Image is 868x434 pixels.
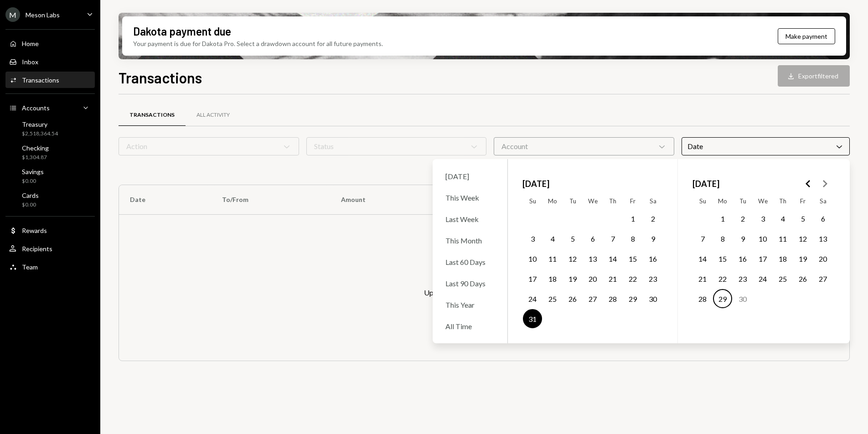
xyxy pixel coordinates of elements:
th: Wednesday [583,194,603,208]
button: Wednesday, September 3rd, 2025 [753,209,772,228]
button: Saturday, September 27th, 2025 [813,269,832,288]
button: Thursday, September 4th, 2025 [773,209,792,228]
button: Sunday, August 17th, 2025 [523,269,542,288]
button: Wednesday, August 27th, 2025 [583,289,602,308]
th: Friday [793,194,813,208]
button: Tuesday, August 26th, 2025 [563,289,582,308]
button: Sunday, August 10th, 2025 [523,249,542,268]
button: Tuesday, August 12th, 2025 [563,249,582,268]
button: Sunday, August 3rd, 2025 [523,229,542,248]
div: Rewards [22,227,47,234]
div: Last Week [440,209,500,229]
button: Make payment [778,28,835,44]
th: Date [119,185,211,214]
button: Thursday, September 25th, 2025 [773,269,792,288]
button: Saturday, August 9th, 2025 [643,229,662,248]
th: Saturday [813,194,833,208]
h1: Transactions [119,68,202,87]
button: Friday, September 19th, 2025 [793,249,812,268]
a: Cards$0.00 [5,189,95,211]
div: All Time [440,316,500,336]
button: Thursday, August 7th, 2025 [603,229,622,248]
button: Tuesday, September 30th, 2025 [733,289,752,308]
button: Saturday, September 6th, 2025 [813,209,832,228]
div: This Month [440,231,500,250]
button: Go to the Previous Month [800,176,816,192]
button: Today, Monday, September 29th, 2025 [713,289,732,308]
div: Update your filters to see transactions. [424,287,545,298]
th: To/From [211,185,330,214]
div: This Week [440,188,500,207]
button: Sunday, August 24th, 2025 [523,289,542,308]
button: Saturday, September 13th, 2025 [813,229,832,248]
button: Friday, August 29th, 2025 [623,289,642,308]
span: [DATE] [692,174,719,194]
div: M [5,7,20,22]
div: Cards [22,191,39,199]
button: Monday, September 8th, 2025 [713,229,732,248]
div: Team [22,263,38,271]
table: August 2025 [522,194,663,329]
button: Friday, August 22nd, 2025 [623,269,642,288]
div: Your payment is due for Dakota Pro. Select a drawdown account for all future payments. [133,39,383,48]
button: Tuesday, August 5th, 2025 [563,229,582,248]
a: Savings$0.00 [5,165,95,187]
th: Sunday [692,194,713,208]
button: Thursday, September 18th, 2025 [773,249,792,268]
th: Amount [330,185,444,214]
button: Wednesday, September 17th, 2025 [753,249,772,268]
div: Meson Labs [26,11,60,19]
button: Sunday, September 21st, 2025 [693,269,712,288]
a: All Activity [186,103,241,127]
div: Checking [22,144,49,152]
button: Sunday, August 31st, 2025, selected [523,309,542,328]
div: Transactions [22,76,59,84]
button: Sunday, September 14th, 2025 [693,249,712,268]
button: Wednesday, September 10th, 2025 [753,229,772,248]
button: Tuesday, September 16th, 2025 [733,249,752,268]
div: Savings [22,168,44,176]
th: Sunday [522,194,542,208]
button: Thursday, September 11th, 2025 [773,229,792,248]
button: Tuesday, September 2nd, 2025 [733,209,752,228]
a: Transactions [119,103,186,127]
a: Accounts [5,99,95,116]
th: Saturday [643,194,663,208]
th: Thursday [773,194,793,208]
button: Monday, September 22nd, 2025 [713,269,732,288]
button: Friday, September 5th, 2025 [793,209,812,228]
span: [DATE] [522,174,549,194]
button: Monday, August 4th, 2025 [543,229,562,248]
table: September 2025 [692,194,833,329]
button: Friday, September 12th, 2025 [793,229,812,248]
button: Monday, September 15th, 2025 [713,249,732,268]
div: Inbox [22,58,38,66]
th: Tuesday [563,194,583,208]
div: Date [682,137,850,155]
button: Saturday, August 23rd, 2025 [643,269,662,288]
a: Home [5,35,95,52]
button: Friday, August 1st, 2025 [623,209,642,228]
div: Transactions [129,111,175,119]
button: Wednesday, August 6th, 2025 [583,229,602,248]
div: Recipients [22,245,52,253]
div: This Year [440,295,500,315]
button: Saturday, August 16th, 2025 [643,249,662,268]
div: $1,304.87 [22,154,49,161]
button: Saturday, September 20th, 2025 [813,249,832,268]
th: Monday [542,194,563,208]
a: Team [5,258,95,275]
button: Sunday, September 7th, 2025 [693,229,712,248]
div: All Activity [196,111,230,119]
a: Rewards [5,222,95,238]
button: Tuesday, August 19th, 2025 [563,269,582,288]
button: Sunday, September 28th, 2025 [693,289,712,308]
th: Tuesday [733,194,753,208]
button: Wednesday, September 24th, 2025 [753,269,772,288]
th: Monday [713,194,733,208]
button: Monday, September 1st, 2025 [713,209,732,228]
div: Account [494,137,674,155]
div: $0.00 [22,201,39,209]
a: Checking$1,304.87 [5,141,95,163]
button: Tuesday, September 23rd, 2025 [733,269,752,288]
